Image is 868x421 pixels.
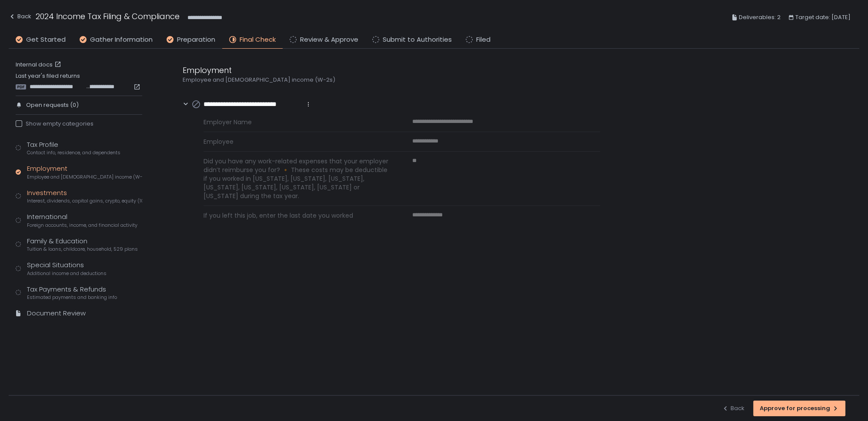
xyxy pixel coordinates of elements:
div: Special Situations [27,260,107,277]
span: Foreign accounts, income, and financial activity [27,222,137,229]
span: Interest, dividends, capital gains, crypto, equity (1099s, K-1s) [27,198,142,204]
span: Gather Information [90,35,153,45]
span: Deliverables: 2 [739,12,781,23]
div: Document Review [27,308,86,318]
div: International [27,212,137,229]
div: Approve for processing [760,404,839,412]
span: Final Check [240,35,276,45]
div: Employment [183,64,600,76]
span: Contact info, residence, and dependents [27,149,120,156]
button: Back [722,401,744,416]
div: Tax Payments & Refunds [27,285,117,301]
h1: 2024 Income Tax Filing & Compliance [36,10,180,22]
span: If you left this job, enter the last date you worked [204,211,391,220]
div: Employee and [DEMOGRAPHIC_DATA] income (W-2s) [183,76,600,84]
span: Employee [204,137,391,146]
button: Approve for processing [753,401,845,416]
div: Family & Education [27,236,138,253]
span: Preparation [177,35,215,45]
span: Did you have any work-related expenses that your employer didn’t reimburse you for? 🔸 These costs... [204,157,391,200]
span: Review & Approve [300,35,358,45]
span: Employee and [DEMOGRAPHIC_DATA] income (W-2s) [27,174,142,180]
span: Estimated payments and banking info [27,294,117,301]
div: Back [722,404,744,412]
span: Target date: [DATE] [795,12,851,23]
div: Back [9,11,31,22]
span: Tuition & loans, childcare, household, 529 plans [27,246,138,252]
span: Filed [476,35,491,45]
a: Internal docs [16,61,63,69]
span: Open requests (0) [26,101,79,109]
span: Get Started [26,35,66,45]
div: Last year's filed returns [16,72,142,90]
div: Tax Profile [27,140,120,156]
div: Investments [27,188,142,205]
button: Back [9,10,31,25]
div: Employment [27,164,142,180]
span: Additional income and deductions [27,270,107,277]
span: Submit to Authorities [383,35,452,45]
span: Employer Name [204,118,391,126]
